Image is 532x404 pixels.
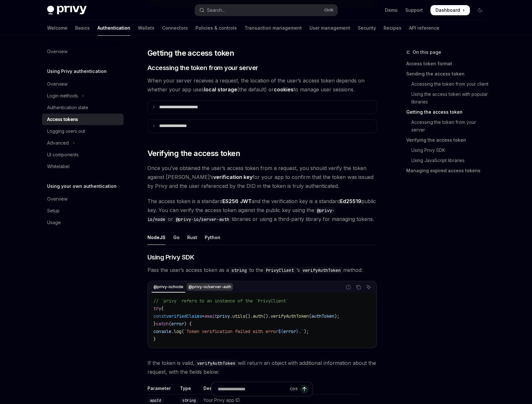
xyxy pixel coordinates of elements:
[42,78,124,90] a: Overview
[153,321,156,327] span: }
[138,20,154,36] a: Wallets
[47,182,117,190] h5: Using your own authentication
[344,283,352,291] button: Report incorrect code
[365,283,373,291] button: Ask AI
[47,219,61,226] div: Usage
[47,151,79,159] div: UI components
[271,313,309,319] span: verifyAuthToken
[309,20,350,36] a: User management
[153,298,288,304] span: // `privy` refers to an instance of the `PrivyClient`
[42,137,124,149] button: Toggle Advanced section
[274,86,294,93] strong: cookies
[436,7,460,13] span: Dashboard
[47,80,67,88] div: Overview
[42,102,124,113] a: Authentication state
[385,7,398,13] a: Demo
[47,127,85,135] div: Logging users out
[173,230,180,245] div: Go
[42,114,124,125] a: Access tokens
[47,48,67,55] div: Overview
[195,20,237,36] a: Policies & controls
[230,313,232,319] span: .
[358,20,376,36] a: Security
[245,20,302,36] a: Transaction management
[283,329,296,334] span: error
[147,197,377,223] span: The access token is a standard and the verification key is a standard public key. You can verify ...
[406,89,490,107] a: Using the access token with popular libraries
[195,360,238,367] code: verifyAuthToken
[213,174,252,180] strong: verification key
[406,145,490,155] a: Using Privy SDK
[42,149,124,160] a: UI components
[47,67,107,75] h5: Using Privy authentication
[153,306,161,311] span: try
[147,207,335,223] code: @privy-io/node
[232,313,245,319] span: utils
[147,63,258,72] span: Accessing the token from your server
[334,313,339,319] span: );
[405,7,423,13] a: Support
[169,321,171,327] span: (
[406,59,490,69] a: Access token format
[324,8,334,13] span: Ctrl K
[413,48,441,56] span: On this page
[187,230,197,245] div: Rust
[147,148,240,159] span: Verifying the access token
[300,267,343,274] code: verifyAuthToken
[406,69,490,79] a: Sending the access token
[253,313,263,319] span: auth
[42,90,124,102] button: Toggle Login methods section
[406,135,490,145] a: Verifying the access token
[384,20,401,36] a: Recipes
[171,329,174,334] span: .
[42,193,124,205] a: Overview
[147,266,377,274] span: Pass the user’s access token as a to the ’s method:
[300,385,309,393] button: Send message
[245,313,253,319] span: ().
[309,313,311,319] span: (
[406,166,490,176] a: Managing expired access tokens
[47,116,78,123] div: Access tokens
[47,104,88,111] div: Authentication state
[263,313,271,319] span: ().
[181,329,184,334] span: (
[147,76,377,94] span: When your server receives a request, the location of the user’s access token depends on whether y...
[406,107,490,117] a: Getting the access token
[406,79,490,89] a: Accessing the token from your client
[406,117,490,135] a: Accessing the token from your server
[47,20,67,36] a: Welcome
[218,382,287,396] input: Ask a question...
[296,329,299,334] span: }
[147,164,377,190] span: Once you’ve obtained the user’s access token from a request, you should verify the token against ...
[217,313,230,319] span: privy
[153,329,171,334] span: console
[156,321,169,327] span: catch
[173,216,232,223] code: @privy-io/server-auth
[75,20,90,36] a: Basics
[475,5,485,15] button: Toggle dark mode
[187,283,233,291] div: @privy-io/server-auth
[47,195,67,203] div: Overview
[229,267,249,274] code: string
[42,205,124,216] a: Setup
[207,6,225,14] div: Search...
[263,267,296,274] code: PrivyClient
[42,46,124,57] a: Overview
[205,230,220,245] div: Python
[152,283,185,291] div: @privy-io/node
[153,336,156,342] span: }
[147,253,195,262] span: Using Privy SDK
[430,5,470,15] a: Dashboard
[47,163,69,170] div: Whitelabel
[184,321,192,327] span: ) {
[47,6,87,15] img: dark logo
[162,20,188,36] a: Connectors
[311,313,334,319] span: authToken
[278,329,283,334] span: ${
[202,313,204,319] span: =
[223,198,238,205] a: ES256
[184,329,278,334] span: `Token verification failed with error
[147,358,377,376] span: If the token is valid, will return an object with additional information about the request, with ...
[153,313,166,319] span: const
[42,217,124,228] a: Usage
